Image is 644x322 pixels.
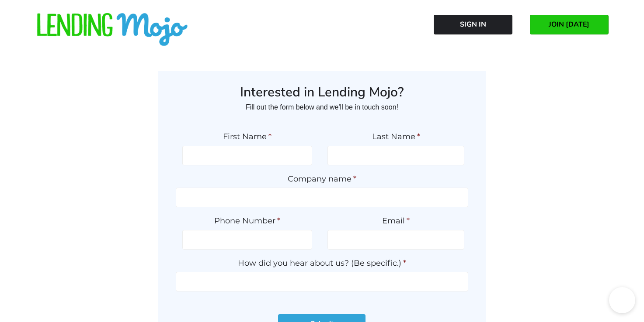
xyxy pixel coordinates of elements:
[609,287,635,313] iframe: chat widget
[182,132,312,142] label: First Name
[530,15,609,34] a: JOIN [DATE]
[182,216,312,226] label: Phone Number
[327,132,464,142] label: Last Name
[327,216,464,226] label: Email
[460,21,486,28] span: Sign In
[434,15,512,34] a: Sign In
[176,174,468,184] label: Company name
[176,100,468,114] p: Fill out the form below and we'll be in touch soon!
[176,84,468,101] h3: Interested in Lending Mojo?
[36,13,189,47] img: lm-horizontal-logo
[549,21,589,28] span: JOIN [DATE]
[176,258,468,268] label: How did you hear about us? (Be specific.)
